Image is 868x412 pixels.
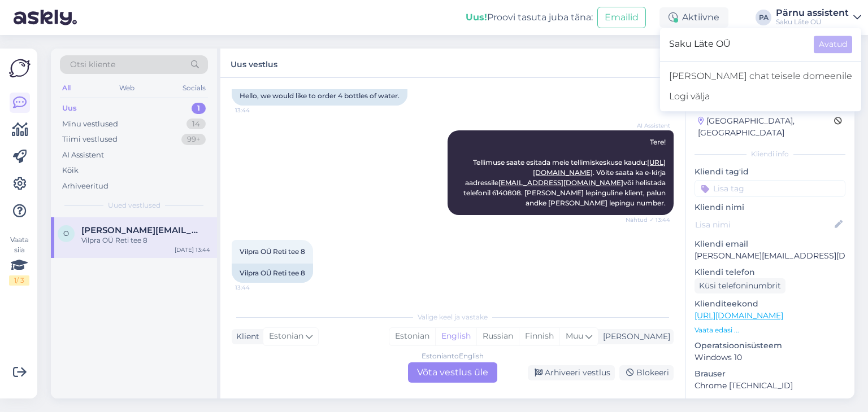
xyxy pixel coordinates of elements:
a: [URL][DOMAIN_NAME] [695,310,783,321]
div: 99+ [181,134,206,145]
b: Uus! [466,12,487,23]
div: Klient [232,331,259,343]
div: [DATE] 13:44 [175,246,210,254]
div: Võta vestlus üle [408,362,497,383]
div: Web [117,81,137,95]
span: oleg.kiyanov@vilpra.ee [81,225,199,235]
div: Vaata siia [9,235,29,286]
div: Blokeeri [619,365,674,380]
span: Vilpra OÜ Reti tee 8 [240,247,305,256]
p: Vaata edasi ... [695,325,845,335]
p: Klienditeekond [695,298,845,310]
span: 13:44 [235,283,277,292]
span: Uued vestlused [108,200,160,211]
div: Tiimi vestlused [62,134,118,145]
input: Lisa nimi [695,218,832,231]
div: Logi välja [660,86,861,107]
div: 14 [186,119,206,130]
div: [PERSON_NAME] [598,331,670,343]
div: Vilpra OÜ Reti tee 8 [232,264,313,283]
span: Estonian [269,330,303,343]
p: [PERSON_NAME][EMAIL_ADDRESS][DOMAIN_NAME] [695,250,845,262]
label: Uus vestlus [231,55,277,71]
div: English [435,328,476,345]
img: Askly Logo [9,58,31,79]
div: Vilpra OÜ Reti tee 8 [81,235,210,246]
div: Pärnu assistent [776,8,849,17]
div: Finnish [519,328,559,345]
span: Muu [566,331,583,341]
span: Nähtud ✓ 13:44 [626,216,670,224]
span: Otsi kliente [70,59,115,71]
p: Kliendi telefon [695,266,845,278]
span: Tere! Tellimuse saate esitada meie tellimiskeskuse kaudu: . Võite saata ka e-kirja aadressile või... [463,138,667,207]
div: Estonian to English [422,351,484,361]
a: Pärnu assistentSaku Läte OÜ [776,8,861,27]
p: Windows 10 [695,352,845,363]
div: 1 [192,103,206,114]
div: Kõik [62,165,79,176]
div: [GEOGRAPHIC_DATA], [GEOGRAPHIC_DATA] [698,115,834,139]
div: Hello, we would like to order 4 bottles of water. [232,86,407,106]
div: Estonian [389,328,435,345]
p: Kliendi nimi [695,201,845,213]
span: Saku Läte OÜ [669,36,805,53]
p: Chrome [TECHNICAL_ID] [695,380,845,392]
div: AI Assistent [62,150,104,161]
a: [EMAIL_ADDRESS][DOMAIN_NAME] [498,178,623,187]
div: Minu vestlused [62,119,118,130]
div: 1 / 3 [9,275,29,286]
input: Lisa tag [695,180,845,197]
button: Emailid [597,7,646,28]
div: Russian [476,328,519,345]
p: Brauser [695,368,845,380]
div: PA [756,10,771,25]
div: Küsi telefoninumbrit [695,278,785,293]
div: Klient [659,57,687,69]
a: [PERSON_NAME] chat teisele domeenile [660,66,861,86]
div: Aktiivne [659,7,728,28]
span: AI Assistent [628,121,670,130]
div: Arhiveeritud [62,181,108,192]
span: o [63,229,69,238]
div: All [60,81,73,95]
button: Avatud [814,36,852,53]
span: 13:44 [235,106,277,115]
p: Kliendi email [695,238,845,250]
div: Socials [180,81,208,95]
div: Kliendi info [695,149,845,159]
div: Saku Läte OÜ [776,17,849,27]
p: Operatsioonisüsteem [695,340,845,352]
div: Arhiveeri vestlus [528,365,615,380]
p: Kliendi tag'id [695,166,845,178]
div: Uus [62,103,77,114]
div: Valige keel ja vastake [232,312,674,322]
div: Proovi tasuta juba täna: [466,11,593,24]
